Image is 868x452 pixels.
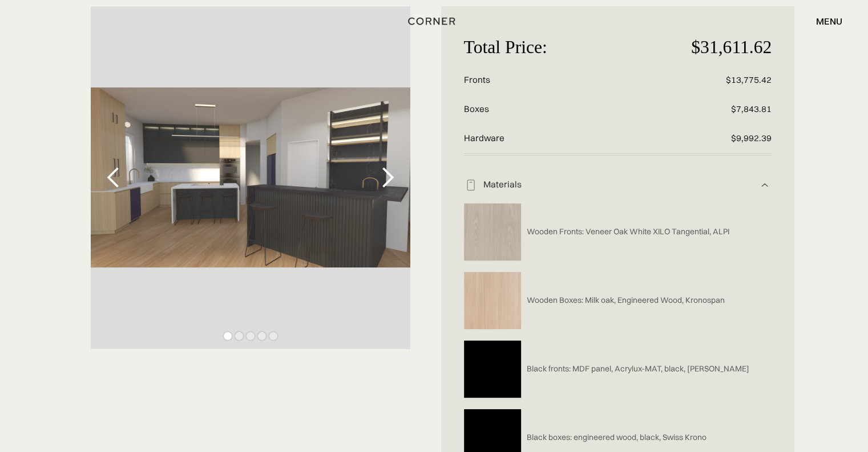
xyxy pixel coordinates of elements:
[527,432,706,443] p: Black boxes: engineered wood, black, Swiss Krono
[816,17,842,26] div: menu
[91,6,136,349] div: previous slide
[400,14,468,29] a: home
[805,11,842,31] div: menu
[269,332,277,340] div: Show slide 5 of 5
[527,363,749,374] p: Black fronts: MDF panel, Acrylux-MAT, black, [PERSON_NAME]
[669,66,772,95] p: $13,775.42
[365,6,410,349] div: next slide
[521,226,729,237] a: Wooden Fronts: Veneer Oak White XILO Tangential, ALPI
[521,432,706,443] a: Black boxes: engineered wood, black, Swiss Krono
[464,124,669,153] p: Hardware
[527,226,729,237] p: Wooden Fronts: Veneer Oak White XILO Tangential, ALPI
[521,295,725,306] a: Wooden Boxes: Milk oak, Engineered Wood, Kronospan
[669,29,772,66] p: $31,611.62
[235,332,243,340] div: Show slide 2 of 5
[669,124,772,153] p: $9,992.39
[247,332,255,340] div: Show slide 3 of 5
[478,179,758,191] div: Materials
[91,6,410,349] div: carousel
[464,29,669,66] p: Total Price:
[527,295,725,306] p: Wooden Boxes: Milk oak, Engineered Wood, Kronospan
[464,66,669,95] p: Fronts
[669,95,772,124] p: $7,843.81
[464,95,669,124] p: Boxes
[258,332,266,340] div: Show slide 4 of 5
[91,6,410,349] div: 1 of 5
[521,363,749,374] a: Black fronts: MDF panel, Acrylux-MAT, black, [PERSON_NAME]
[224,332,232,340] div: Show slide 1 of 5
